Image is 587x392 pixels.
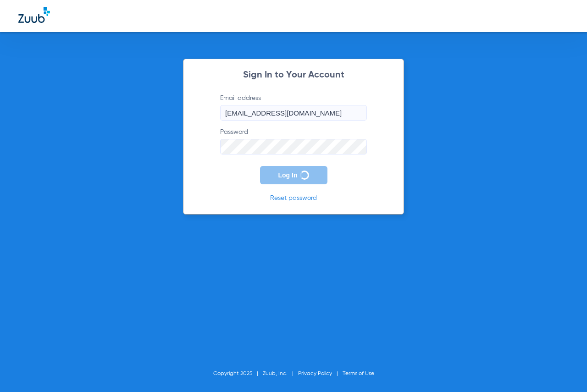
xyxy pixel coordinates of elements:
h2: Sign In to Your Account [206,71,381,80]
li: Zuub, Inc. [263,369,298,378]
button: Log In [260,166,327,184]
img: Zuub Logo [18,7,50,23]
label: Email address [220,94,367,121]
input: Password [220,139,367,155]
iframe: Chat Widget [541,348,587,392]
input: Email address [220,105,367,121]
a: Terms of Use [343,371,374,376]
span: Log In [278,171,298,179]
a: Privacy Policy [298,371,332,376]
a: Reset password [270,195,317,201]
label: Password [220,127,367,155]
li: Copyright 2025 [213,369,263,378]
